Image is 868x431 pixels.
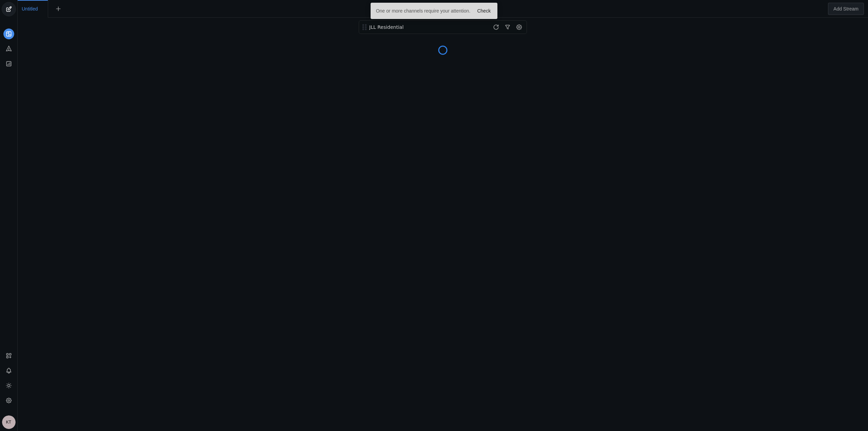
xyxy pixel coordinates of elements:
app-icon-button: New Tab [52,6,64,11]
div: JLL Residential [369,24,450,31]
button: Add Stream [828,3,864,15]
span: Add Stream [833,5,859,12]
span: Check [477,7,491,14]
span: Click to edit name [22,6,38,11]
button: KT [2,415,16,429]
div: One or more channels require your attention. [371,3,473,19]
div: JLL Residential [369,24,450,31]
